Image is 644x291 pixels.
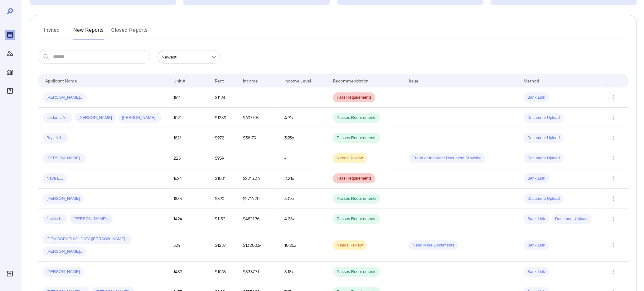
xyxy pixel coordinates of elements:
div: Manage Users [5,49,15,59]
td: 1821 [168,128,210,148]
span: Bank Link [524,95,549,101]
td: $1065 [210,262,238,282]
div: Income [243,77,258,84]
td: - [279,87,328,108]
td: $3387.71 [238,262,279,282]
span: Document Upload [524,135,564,141]
td: $1198 [210,87,238,108]
div: Applicant Name [45,77,77,84]
span: Passes Requirements [333,196,380,202]
td: $1239 [210,108,238,128]
td: 1432 [168,262,210,282]
td: - [279,148,328,168]
td: $2213.34 [238,168,279,189]
span: Passes Requirements [333,269,380,275]
span: Fraud or Incorrect Document Provided [409,155,485,161]
td: 2.21x [279,168,328,189]
button: Row Actions [608,133,618,143]
span: Document Upload [524,155,564,161]
button: Closed Reports [111,25,148,40]
td: 1624 [168,168,210,189]
span: [PERSON_NAME] [43,269,84,275]
td: 1511 [168,87,210,108]
span: Jackis I... [43,216,67,222]
td: $1132 [210,209,238,229]
span: Lisdania A... [43,115,72,121]
span: Bank Link [524,269,549,275]
td: 524 [168,229,210,262]
div: Recommendation [333,77,368,84]
span: [PERSON_NAME].. [70,216,113,222]
td: $1001 [210,168,238,189]
span: Passes Requirements [333,135,380,141]
td: $890 [210,189,238,209]
td: 10.26x [279,229,328,262]
span: Document Upload [524,115,564,121]
span: Passes Requirements [333,115,380,121]
span: [PERSON_NAME].. [43,249,86,255]
td: $4821.76 [238,209,279,229]
span: Fails Requirements [333,176,375,181]
button: Row Actions [608,153,618,163]
span: Neya E... [43,176,67,181]
span: Brykel J... [43,135,68,141]
span: [PERSON_NAME].. [43,95,86,101]
div: Rent [215,77,225,84]
span: Need More Documents [409,242,458,248]
button: Row Actions [608,214,618,224]
div: Log Out [5,269,15,279]
span: Passes Requirements [333,216,380,222]
span: Bank Link [524,216,549,222]
td: 1835 [168,189,210,209]
span: [PERSON_NAME] [75,115,116,121]
span: Bank Link [524,176,549,181]
div: FAQ [5,86,15,96]
td: 4.91x [279,108,328,128]
span: Needs Review [333,242,366,248]
td: $13200.54 [238,229,279,262]
td: 1424 [168,209,210,229]
div: Method [524,77,539,84]
td: $959 [210,148,238,168]
button: Row Actions [608,194,618,204]
span: Bank Link [524,242,549,248]
span: [DEMOGRAPHIC_DATA][PERSON_NAME].. [43,236,131,242]
td: $1287 [210,229,238,262]
button: Row Actions [608,92,618,102]
button: Invited [38,25,66,40]
td: $972 [210,128,238,148]
td: 3.18x [279,262,328,282]
button: Row Actions [608,240,618,250]
td: 3.93x [279,128,328,148]
span: Document Upload [551,216,591,222]
button: Row Actions [608,113,618,123]
td: 225 [168,148,210,168]
div: Manage Properties [5,67,15,77]
td: 1021 [168,108,210,128]
span: Needs Review [333,155,366,161]
div: Reports [5,30,15,40]
td: 3.05x [279,189,328,209]
div: Newest [157,50,220,64]
td: $6077.93 [238,108,279,128]
div: Unit # [173,77,185,84]
span: Document Upload [524,196,564,202]
td: $2716.20 [238,189,279,209]
button: New Reports [73,25,104,40]
td: 4.26x [279,209,328,229]
span: [PERSON_NAME].. [43,155,86,161]
span: [PERSON_NAME] [43,196,84,202]
td: $3817.91 [238,128,279,148]
div: Issue [409,77,419,84]
div: Income Level [284,77,311,84]
span: [PERSON_NAME].. [118,115,161,121]
button: Row Actions [608,267,618,277]
span: Fails Requirements [333,95,375,101]
button: Row Actions [608,173,618,183]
